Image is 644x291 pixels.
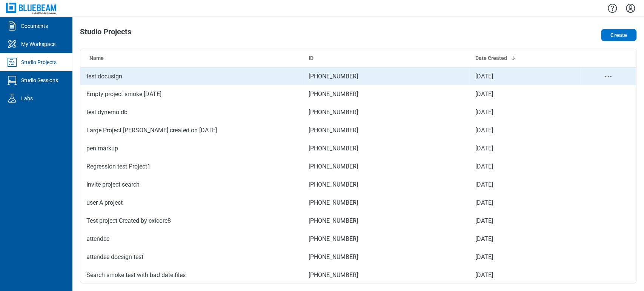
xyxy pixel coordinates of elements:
[469,212,581,230] td: [DATE]
[80,230,303,248] td: attendee
[303,85,469,103] td: [PHONE_NUMBER]
[303,103,469,121] td: [PHONE_NUMBER]
[303,176,469,194] td: [PHONE_NUMBER]
[6,74,18,86] svg: Studio Sessions
[303,158,469,176] td: [PHONE_NUMBER]
[469,266,581,284] td: [DATE]
[469,67,581,85] td: [DATE]
[303,212,469,230] td: [PHONE_NUMBER]
[6,20,18,32] svg: Documents
[80,121,303,139] td: Large Project [PERSON_NAME] created on [DATE]
[303,230,469,248] td: [PHONE_NUMBER]
[6,92,18,104] svg: Labs
[6,3,57,14] img: Bluebeam, Inc.
[80,103,303,121] td: test dynemo db
[601,29,636,41] button: Create
[80,176,303,194] td: Invite project search
[475,54,575,62] div: Date Created
[80,85,303,103] td: Empty project smoke [DATE]
[21,77,58,84] div: Studio Sessions
[303,248,469,266] td: [PHONE_NUMBER]
[469,121,581,139] td: [DATE]
[303,67,469,85] td: [PHONE_NUMBER]
[21,95,33,102] div: Labs
[80,28,131,40] h1: Studio Projects
[21,40,55,48] div: My Workspace
[469,103,581,121] td: [DATE]
[303,194,469,212] td: [PHONE_NUMBER]
[80,212,303,230] td: Test project Created by cxicore8
[6,38,18,50] svg: My Workspace
[309,54,463,62] div: ID
[604,72,613,81] button: project-actions-menu
[89,54,297,62] div: Name
[469,139,581,158] td: [DATE]
[80,194,303,212] td: user A project
[469,194,581,212] td: [DATE]
[6,56,18,68] svg: Studio Projects
[469,230,581,248] td: [DATE]
[80,139,303,158] td: pen markup
[303,139,469,158] td: [PHONE_NUMBER]
[469,158,581,176] td: [DATE]
[80,248,303,266] td: attendee docsign test
[469,85,581,103] td: [DATE]
[21,22,48,30] div: Documents
[80,158,303,176] td: Regression test Project1
[303,121,469,139] td: [PHONE_NUMBER]
[21,58,57,66] div: Studio Projects
[624,2,636,15] button: Settings
[80,266,303,284] td: Search smoke test with bad date files
[469,176,581,194] td: [DATE]
[80,67,303,85] td: test docusign
[303,266,469,284] td: [PHONE_NUMBER]
[469,248,581,266] td: [DATE]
